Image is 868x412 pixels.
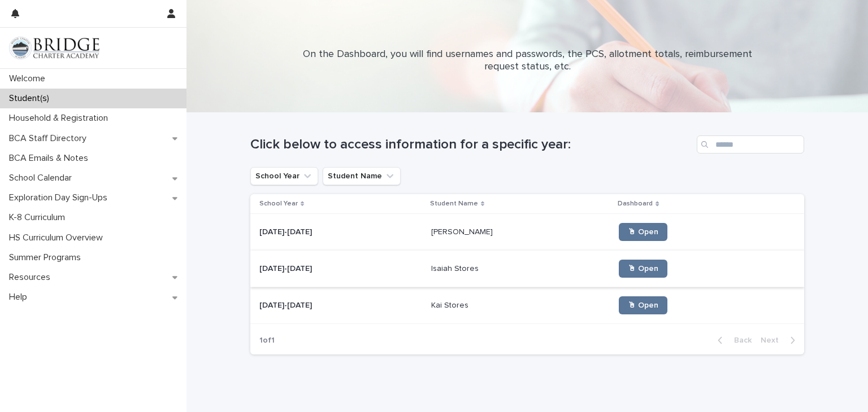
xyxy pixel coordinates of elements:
p: Household & Registration [5,113,117,124]
a: 🖱 Open [619,260,667,278]
p: Isaiah Stores [431,262,481,274]
p: On the Dashboard, you will find usernames and passwords, the PCS, allotment totals, reimbursement... [301,49,753,73]
p: [DATE]-[DATE] [259,299,314,310]
button: School Year [250,167,318,185]
tr: [DATE]-[DATE][DATE]-[DATE] Isaiah StoresIsaiah Stores 🖱 Open [250,251,804,287]
p: Resources [5,272,59,283]
img: V1C1m3IdTEidaUdm9Hs0 [9,37,99,59]
span: Next [761,336,785,344]
p: [DATE]-[DATE] [259,262,314,274]
span: 🖱 Open [628,301,658,309]
span: 🖱 Open [628,228,658,236]
p: Help [5,292,36,303]
h1: Click below to access information for a specific year: [250,137,692,153]
a: 🖱 Open [619,296,667,314]
p: K-8 Curriculum [5,212,74,223]
p: BCA Staff Directory [5,133,96,144]
p: [DATE]-[DATE] [259,225,314,237]
button: Student Name [323,167,401,185]
tr: [DATE]-[DATE][DATE]-[DATE] [PERSON_NAME][PERSON_NAME] 🖱 Open [250,214,804,251]
input: Search [697,135,804,154]
tr: [DATE]-[DATE][DATE]-[DATE] Kai StoresKai Stores 🖱 Open [250,287,804,324]
p: BCA Emails & Notes [5,153,97,164]
span: Back [727,336,752,344]
p: Dashboard [618,198,653,210]
p: HS Curriculum Overview [5,233,112,243]
p: Student Name [430,198,478,210]
p: Kai Stores [431,299,471,310]
span: 🖱 Open [628,265,658,273]
button: Back [709,335,756,345]
p: Student(s) [5,93,58,104]
p: [PERSON_NAME] [431,225,495,237]
button: Next [756,335,804,345]
p: School Calendar [5,173,81,183]
p: School Year [259,198,298,210]
p: 1 of 1 [250,327,284,354]
p: Exploration Day Sign-Ups [5,192,116,203]
a: 🖱 Open [619,223,667,241]
p: Summer Programs [5,252,90,263]
p: Welcome [5,73,54,84]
